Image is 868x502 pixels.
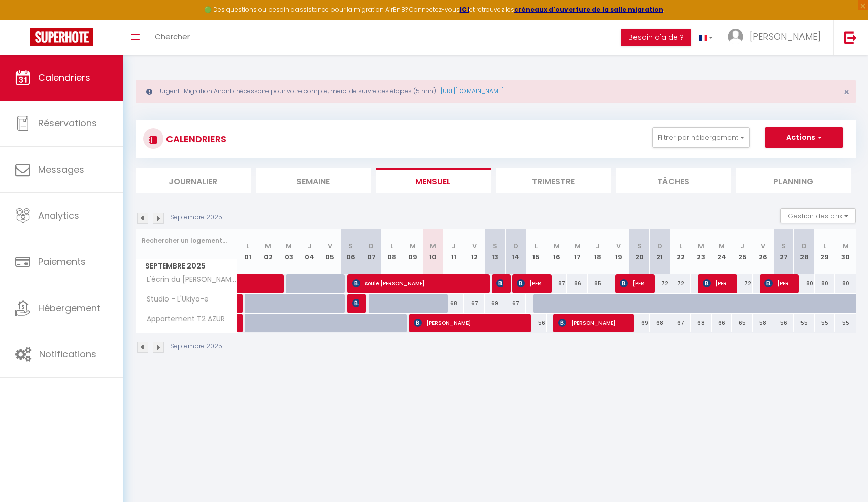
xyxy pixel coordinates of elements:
[423,229,444,274] th: 10
[703,274,730,293] span: [PERSON_NAME]
[246,241,249,251] abbr: L
[526,314,547,332] div: 56
[170,342,222,351] p: Septembre 2025
[764,274,792,293] span: [PERSON_NAME]
[835,274,856,293] div: 80
[773,314,794,332] div: 56
[608,229,629,274] th: 19
[794,274,815,293] div: 80
[163,127,226,150] h3: CALENDRIERS
[728,29,743,44] img: ...
[39,348,96,360] span: Notifications
[505,294,526,313] div: 67
[472,241,477,251] abbr: V
[138,314,227,325] span: Appartement T2 AZUR
[464,229,485,274] th: 12
[750,30,821,43] span: [PERSON_NAME]
[505,229,526,274] th: 14
[376,168,491,193] li: Mensuel
[238,229,258,274] th: 01
[843,241,849,251] abbr: M
[341,229,361,274] th: 06
[620,274,648,293] span: [PERSON_NAME]
[308,241,312,251] abbr: J
[496,274,504,293] span: [PERSON_NAME]
[441,87,504,95] a: [URL][DOMAIN_NAME]
[794,229,815,274] th: 28
[547,274,567,293] div: 87
[720,20,833,55] a: ... [PERSON_NAME]
[732,314,753,332] div: 65
[352,274,484,293] span: soule [PERSON_NAME]
[170,213,222,222] p: Septembre 2025
[698,241,704,251] abbr: M
[815,229,836,274] th: 29
[736,168,851,193] li: Planning
[670,274,691,293] div: 72
[142,231,231,250] input: Rechercher un logement...
[637,241,642,251] abbr: S
[732,274,753,293] div: 72
[761,241,765,251] abbr: V
[657,241,662,251] abbr: D
[670,229,691,274] th: 22
[732,229,753,274] th: 25
[844,88,849,97] button: Close
[464,294,485,313] div: 67
[485,229,506,274] th: 13
[526,229,547,274] th: 15
[823,241,826,251] abbr: L
[691,314,712,332] div: 68
[780,208,856,223] button: Gestion des prix
[320,229,341,274] th: 05
[348,241,353,251] abbr: S
[513,241,518,251] abbr: D
[554,241,560,251] abbr: M
[444,229,464,274] th: 11
[670,314,691,332] div: 67
[753,314,774,332] div: 58
[369,241,374,251] abbr: D
[460,5,469,14] a: ICI
[147,20,197,55] a: Chercher
[719,241,725,251] abbr: M
[402,229,423,274] th: 09
[38,71,90,84] span: Calendriers
[844,31,857,44] img: logout
[629,229,650,274] th: 20
[765,127,843,148] button: Actions
[558,313,628,332] span: [PERSON_NAME]
[567,229,588,274] th: 17
[567,274,588,293] div: 86
[299,229,320,274] th: 04
[616,168,731,193] li: Tâches
[410,241,416,251] abbr: M
[38,302,101,314] span: Hébergement
[691,229,712,274] th: 23
[621,29,691,46] button: Besoin d'aide ?
[740,241,744,251] abbr: J
[650,314,671,332] div: 68
[155,31,190,42] span: Chercher
[679,241,682,251] abbr: L
[414,313,525,332] span: [PERSON_NAME]
[485,294,506,313] div: 69
[452,241,456,251] abbr: J
[258,229,279,274] th: 02
[30,28,93,46] img: Super Booking
[279,229,299,274] th: 03
[136,259,237,274] span: Septembre 2025
[712,314,732,332] div: 66
[629,314,650,332] div: 69
[652,127,750,148] button: Filtrer par hébergement
[773,229,794,274] th: 27
[650,274,671,293] div: 72
[444,294,464,313] div: 68
[496,168,611,193] li: Trimestre
[844,86,849,98] span: ×
[38,163,84,176] span: Messages
[794,314,815,332] div: 55
[514,5,663,14] a: créneaux d'ouverture de la salle migration
[535,241,538,251] abbr: L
